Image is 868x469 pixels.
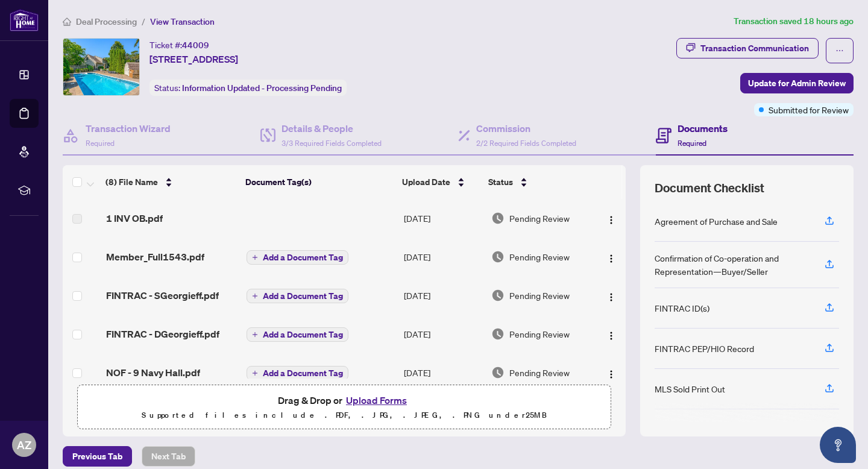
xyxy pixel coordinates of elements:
[252,293,258,299] span: plus
[63,446,132,467] button: Previous Tab
[247,366,348,380] button: Add a Document Tag
[342,392,410,408] button: Upload Forms
[606,254,616,263] img: Logo
[252,332,258,338] span: plus
[476,121,576,136] h4: Commission
[72,447,122,466] span: Previous Tab
[655,301,709,315] div: FINTRAC ID(s)
[402,175,450,189] span: Upload Date
[106,288,219,303] span: FINTRAC - SGeorgieff.pdf
[78,385,611,430] span: Drag & Drop orUpload FormsSupported files include .PDF, .JPG, .JPEG, .PNG under25MB
[488,175,513,189] span: Status
[820,427,856,463] button: Open asap
[509,366,570,379] span: Pending Review
[399,276,486,315] td: [DATE]
[86,139,115,148] span: Required
[602,286,621,305] button: Logo
[491,250,505,263] img: Document Status
[263,369,343,377] span: Add a Document Tag
[281,139,382,148] span: 3/3 Required Fields Completed
[678,121,728,136] h4: Documents
[247,250,348,265] button: Add a Document Tag
[602,324,621,344] button: Logo
[678,139,706,148] span: Required
[278,392,410,408] span: Drag & Drop or
[150,16,215,27] span: View Transaction
[76,16,137,27] span: Deal Processing
[676,38,819,58] button: Transaction Communication
[491,289,505,302] img: Document Status
[740,73,854,93] button: Update for Admin Review
[247,365,348,381] button: Add a Document Tag
[247,327,348,342] button: Add a Document Tag
[182,40,209,51] span: 44009
[105,175,158,189] span: (8) File Name
[606,331,616,341] img: Logo
[509,212,570,225] span: Pending Review
[142,446,195,467] button: Next Tab
[252,254,258,260] span: plus
[399,238,486,276] td: [DATE]
[263,330,343,339] span: Add a Document Tag
[63,17,71,26] span: home
[509,327,570,341] span: Pending Review
[606,292,616,302] img: Logo
[769,103,849,116] span: Submitted for Review
[476,139,576,148] span: 2/2 Required Fields Completed
[655,215,778,228] div: Agreement of Purchase and Sale
[149,80,347,96] div: Status:
[241,165,397,199] th: Document Tag(s)
[606,215,616,225] img: Logo
[106,365,200,380] span: NOF - 9 Navy Hall.pdf
[602,247,621,266] button: Logo
[263,292,343,300] span: Add a Document Tag
[247,288,348,304] button: Add a Document Tag
[655,251,810,278] div: Confirmation of Co-operation and Representation—Buyer/Seller
[509,289,570,302] span: Pending Review
[149,38,209,52] div: Ticket #:
[149,52,238,66] span: [STREET_ADDRESS]
[106,211,163,225] span: 1 INV OB.pdf
[142,14,145,28] li: /
[106,327,219,341] span: FINTRAC - DGeorgieff.pdf
[655,180,764,197] span: Document Checklist
[491,366,505,379] img: Document Status
[106,250,204,264] span: Member_Full1543.pdf
[655,382,725,395] div: MLS Sold Print Out
[734,14,854,28] article: Transaction saved 18 hours ago
[700,39,809,58] div: Transaction Communication
[247,250,348,265] button: Add a Document Tag
[491,212,505,225] img: Document Status
[252,370,258,376] span: plus
[10,9,39,31] img: logo
[247,289,348,303] button: Add a Document Tag
[263,253,343,262] span: Add a Document Tag
[748,74,846,93] span: Update for Admin Review
[63,39,139,95] img: IMG-40747139_1.jpg
[101,165,241,199] th: (8) File Name
[491,327,505,341] img: Document Status
[399,315,486,353] td: [DATE]
[509,250,570,263] span: Pending Review
[399,353,486,392] td: [DATE]
[17,436,31,453] span: AZ
[86,121,171,136] h4: Transaction Wizard
[399,199,486,238] td: [DATE]
[835,46,844,55] span: ellipsis
[606,370,616,379] img: Logo
[483,165,591,199] th: Status
[602,209,621,228] button: Logo
[182,83,342,93] span: Information Updated - Processing Pending
[247,327,348,342] button: Add a Document Tag
[281,121,382,136] h4: Details & People
[397,165,484,199] th: Upload Date
[602,363,621,382] button: Logo
[655,342,754,355] div: FINTRAC PEP/HIO Record
[85,408,603,423] p: Supported files include .PDF, .JPG, .JPEG, .PNG under 25 MB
